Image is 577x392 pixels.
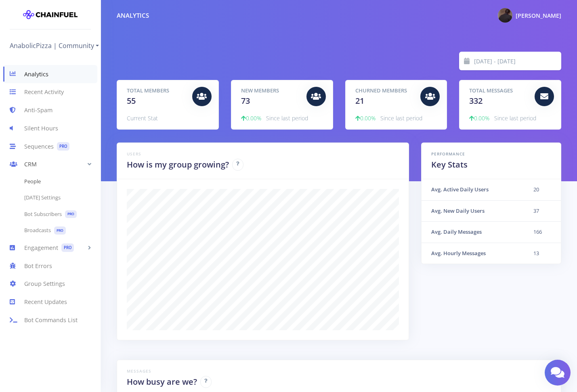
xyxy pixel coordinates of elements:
span: PRO [61,243,74,252]
div: Analytics [117,11,149,20]
h6: Performance [431,151,551,157]
h5: Total Members [127,87,186,95]
span: 55 [127,95,136,106]
h5: Total Messages [469,87,529,95]
span: 21 [355,95,364,106]
span: Since last period [494,114,536,122]
span: 0.00% [241,114,261,122]
th: Avg. Active Daily Users [422,179,524,200]
td: 13 [524,243,561,264]
h5: Churned Members [355,87,415,95]
span: 73 [241,95,250,106]
h5: New Members [241,87,300,95]
span: PRO [54,226,66,235]
span: [PERSON_NAME] [516,12,561,19]
span: 0.00% [355,114,376,122]
h6: Messages [127,368,551,374]
span: 0.00% [469,114,489,122]
h6: Users [127,151,399,157]
span: PRO [57,142,69,151]
h2: How is my group growing? [127,159,229,171]
span: PRO [65,210,77,218]
td: 166 [524,222,561,243]
td: 20 [524,179,561,200]
span: Since last period [380,114,422,122]
a: Analytics [3,65,97,83]
th: Avg. Hourly Messages [422,243,524,264]
td: 37 [524,200,561,222]
a: @mangoinsatan Photo [PERSON_NAME] [491,6,561,24]
span: 332 [469,95,483,106]
span: Since last period [266,114,308,122]
span: Current Stat [127,114,158,122]
img: chainfuel-logo [23,6,78,23]
a: AnabolicPizza | Community [10,39,99,52]
th: Avg. New Daily Users [422,200,524,222]
h2: How busy are we? [127,376,197,388]
th: Avg. Daily Messages [422,222,524,243]
h2: Key Stats [431,159,551,171]
img: @mangoinsatan Photo [498,8,512,23]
